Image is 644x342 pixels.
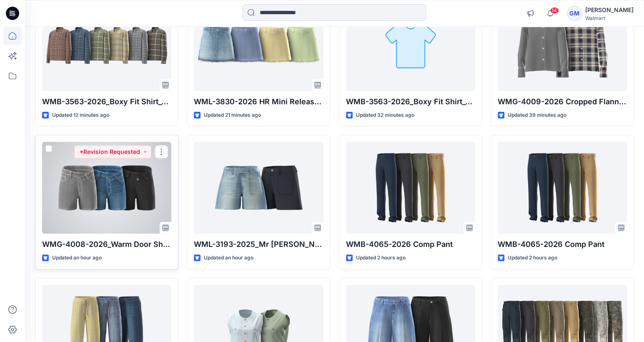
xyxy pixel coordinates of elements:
p: Updated an hour ago [204,254,253,262]
p: WMG-4008-2026_Warm Door Shorts_Opt2 [42,239,171,250]
p: WMB-4065-2026 Comp Pant [498,239,627,250]
a: WMB-4065-2026 Comp Pant [498,142,627,234]
a: WML-3193-2025_Mr Patch Pkt Denim Short [194,142,323,234]
a: WMB-4065-2026 Comp Pant [346,142,475,234]
p: WMB-3563-2026_Boxy Fit Shirt_Opt1 [346,96,475,108]
p: WMG-4009-2026 Cropped Flannel Shirt_Opt.2 [498,96,627,108]
span: 14 [550,7,559,14]
p: Updated 32 minutes ago [356,111,414,120]
p: Updated an hour ago [52,254,102,262]
div: GM [567,6,582,21]
p: WML-3830-2026 HR Mini Release Hem Skirt [194,96,323,108]
p: Updated 39 minutes ago [508,111,566,120]
a: WMG-4008-2026_Warm Door Shorts_Opt2 [42,142,171,234]
div: [PERSON_NAME] [585,5,634,15]
p: WML-3193-2025_Mr [PERSON_NAME] Pkt Denim Short [194,239,323,250]
p: Updated 2 hours ago [508,254,557,262]
p: Updated 12 minutes ago [52,111,109,120]
p: WMB-4065-2026 Comp Pant [346,239,475,250]
p: Updated 2 hours ago [356,254,406,262]
div: Walmart [585,15,634,21]
p: Updated 21 minutes ago [204,111,261,120]
p: WMB-3563-2026_Boxy Fit Shirt_Opt1 [42,96,171,108]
